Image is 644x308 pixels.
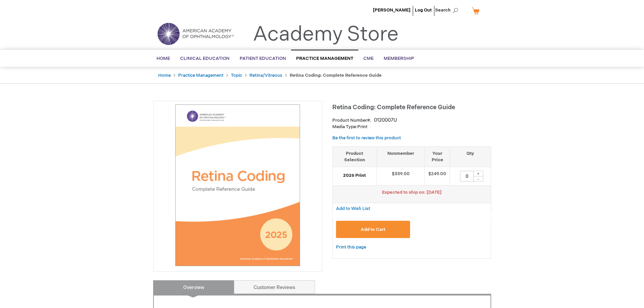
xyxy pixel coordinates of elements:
[336,172,373,179] strong: 2026 Print
[425,146,450,167] th: Your Price
[473,171,483,176] div: +
[158,73,171,78] a: Home
[157,56,170,61] span: Home
[425,167,450,186] td: $249.00
[435,3,461,17] span: Search
[180,56,230,61] span: Clinical Education
[332,104,455,111] span: Retina Coding: Complete Reference Guide
[290,73,382,78] strong: Retina Coding: Complete Reference Guide
[382,190,442,195] span: Expected to ship on: [DATE]
[332,118,371,123] strong: Product Number
[415,7,432,13] a: Log Out
[336,221,410,238] button: Add to Cart
[373,7,410,13] a: [PERSON_NAME]
[332,124,357,129] strong: Media Type:
[384,56,414,61] span: Membership
[153,280,234,294] a: Overview
[240,56,286,61] span: Patient Education
[363,56,374,61] span: CME
[157,104,318,266] img: Retina Coding: Complete Reference Guide
[473,176,483,182] div: -
[460,171,474,182] input: Qty
[333,146,377,167] th: Product Selection
[377,167,425,186] td: $339.00
[336,206,370,211] a: Add to Wish List
[296,56,353,61] span: Practice Management
[336,243,366,252] a: Print this page
[231,73,242,78] a: Topic
[332,135,401,141] a: Be the first to review this product
[450,146,491,167] th: Qty
[377,146,425,167] th: Nonmember
[234,280,315,294] a: Customer Reviews
[332,124,491,130] p: Print
[178,73,223,78] a: Practice Management
[374,117,397,124] div: 0120007U
[249,73,282,78] a: Retina/Vitreous
[361,227,385,232] span: Add to Cart
[253,22,399,47] a: Academy Store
